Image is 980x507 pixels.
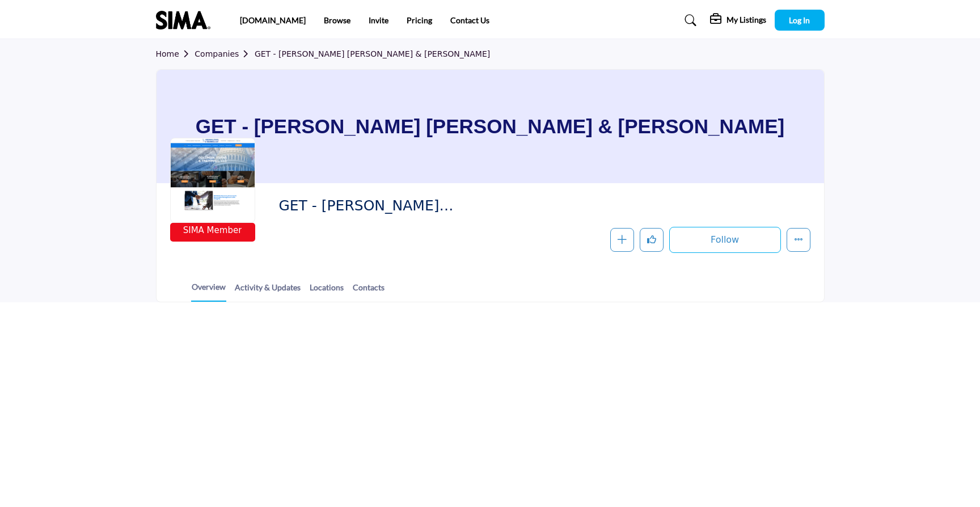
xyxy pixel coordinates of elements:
a: Home [156,49,195,58]
span: Log In [789,15,810,25]
a: Browse [324,15,350,25]
div: My Listings [710,14,766,27]
button: Like [640,228,664,252]
a: Companies [195,49,255,58]
button: More details [787,228,810,252]
span: SIMA Member [183,224,242,237]
span: GET - Goldman Evans & Trammell [278,197,534,216]
h1: GET - [PERSON_NAME] [PERSON_NAME] & [PERSON_NAME] [196,70,784,183]
button: Log In [775,10,825,31]
button: Follow [669,227,781,253]
a: Activity & Updates [234,281,301,301]
a: Contacts [352,281,385,301]
img: site Logo [156,11,216,29]
a: Search [674,11,704,29]
a: Invite [369,15,388,25]
a: Overview [191,281,226,302]
a: Pricing [407,15,432,25]
a: GET - [PERSON_NAME] [PERSON_NAME] & [PERSON_NAME] [255,49,490,58]
a: Locations [309,281,344,301]
a: Contact Us [450,15,489,25]
a: [DOMAIN_NAME] [240,15,306,25]
h5: My Listings [726,15,766,25]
